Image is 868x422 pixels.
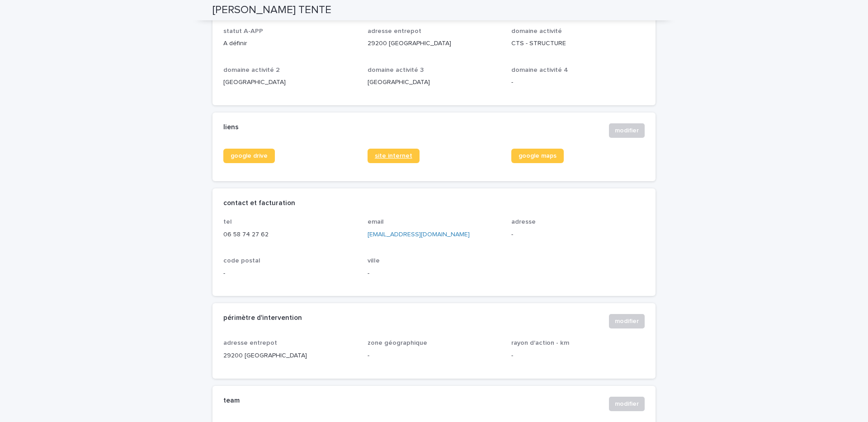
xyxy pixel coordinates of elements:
h2: périmètre d'intervention [223,314,302,322]
span: google drive [231,153,268,159]
span: domaine activité 4 [511,67,568,73]
a: google drive [223,149,275,163]
span: zone géographique [368,340,427,346]
p: - [511,230,645,239]
span: adresse [511,219,536,225]
p: A définir [223,39,357,48]
p: [GEOGRAPHIC_DATA] [223,78,357,87]
a: [EMAIL_ADDRESS][DOMAIN_NAME] [368,231,470,238]
span: google maps [519,153,557,159]
button: modifier [609,314,645,328]
span: statut A-APP [223,28,263,34]
a: site internet [368,149,420,163]
h2: contact et facturation [223,199,295,207]
span: domaine activité 3 [368,67,424,73]
span: site internet [375,153,412,159]
p: - [368,269,501,278]
a: google maps [511,149,564,163]
span: domaine activité [511,28,562,34]
p: - [511,351,645,361]
p: - [511,78,645,87]
p: [GEOGRAPHIC_DATA] [368,78,501,87]
span: adresse entrepot [223,340,277,346]
p: CTS - STRUCTURE [511,39,645,48]
span: modifier [615,126,639,135]
span: modifier [615,317,639,326]
span: email [368,219,384,225]
span: adresse entrepot [368,28,421,34]
button: modifier [609,123,645,138]
h2: [PERSON_NAME] TENTE [212,4,331,17]
h2: team [223,397,240,405]
p: - [223,269,357,278]
h2: liens [223,123,239,131]
span: ville [368,258,380,264]
button: modifier [609,397,645,411]
p: 29200 [GEOGRAPHIC_DATA] [368,39,501,48]
span: rayon d'action - km [511,340,569,346]
span: code postal [223,258,260,264]
p: 06 58 74 27 62 [223,230,357,239]
span: domaine activité 2 [223,67,280,73]
p: - [368,351,501,361]
span: tel [223,219,232,225]
span: modifier [615,399,639,408]
p: 29200 [GEOGRAPHIC_DATA] [223,351,357,361]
